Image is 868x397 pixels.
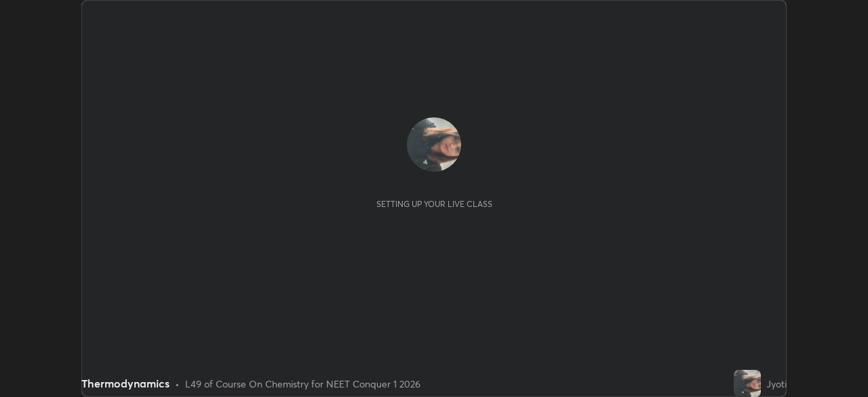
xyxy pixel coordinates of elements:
[175,377,180,391] div: •
[407,117,461,172] img: 272e3ecd82774a4d90b7c5f23819acce.jpg
[185,377,420,391] div: L49 of Course On Chemistry for NEET Conquer 1 2026
[376,199,492,209] div: Setting up your live class
[734,370,761,397] img: 272e3ecd82774a4d90b7c5f23819acce.jpg
[81,375,170,392] div: Thermodynamics
[766,377,787,391] div: Jyoti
